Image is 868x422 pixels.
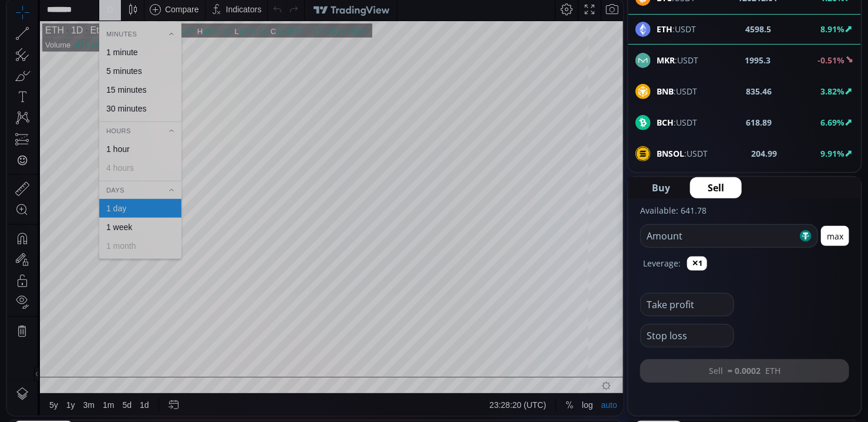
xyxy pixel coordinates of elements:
[657,85,697,97] span: :USDT
[270,29,297,38] div: 4598.51
[38,27,57,38] div: ETH
[634,177,688,198] button: Buy
[640,205,706,216] label: Available: 641.78
[571,396,590,418] div: Toggle Log Scale
[68,42,101,51] div: 871.464K
[99,49,131,59] div: 1 minute
[99,205,119,215] div: 1 day
[76,402,88,411] div: 3m
[116,402,125,411] div: 5d
[590,396,614,418] div: Toggle Auto Scale
[657,147,708,160] span: :USDT
[575,402,586,411] div: log
[657,148,684,159] b: BNSOL
[11,157,20,168] div: 
[99,243,129,252] div: 1 month
[76,27,123,38] div: Ethereum
[99,68,135,77] div: 5 minutes
[196,29,224,38] div: 4639.70
[92,29,174,42] div: Minutes
[99,87,139,96] div: 15 minutes
[820,117,845,128] b: 6.69%
[746,116,772,129] b: 618.89
[99,146,123,156] div: 1 hour
[687,256,707,271] button: ✕1
[657,55,675,66] b: MKR
[57,27,76,38] div: 1D
[38,42,63,51] div: Volume
[158,6,192,16] div: Compare
[133,402,142,411] div: 1d
[233,29,260,38] div: 4219.04
[99,106,139,115] div: 30 minutes
[92,126,174,139] div: Hours
[479,396,543,418] button: 23:28:20 (UTC)
[227,29,232,38] div: L
[100,6,106,16] div: D
[820,86,845,97] b: 3.82%
[483,402,539,411] span: 23:28:20 (UTC)
[59,402,68,411] div: 1y
[820,148,845,159] b: 9.91%
[657,117,674,128] b: BCH
[264,29,270,38] div: C
[751,147,777,160] b: 204.99
[745,54,771,66] b: 1995.3
[99,224,125,234] div: 1 week
[301,29,362,38] div: +375.29 (+8.89%)
[657,86,674,97] b: BNB
[159,29,187,38] div: 4223.22
[657,116,697,129] span: :USDT
[594,402,610,411] div: auto
[219,6,255,16] div: Indicators
[96,402,107,411] div: 1m
[42,402,51,411] div: 5y
[690,177,742,198] button: Sell
[554,396,571,418] div: Toggle Percentage
[190,29,196,38] div: H
[643,257,681,269] label: Leverage:
[746,85,772,97] b: 835.46
[92,185,174,198] div: Days
[27,368,32,384] div: Hide Drawings Toolbar
[821,226,849,246] button: max
[657,54,698,66] span: :USDT
[708,181,724,195] span: Sell
[817,55,845,66] b: -0.51%
[99,165,127,174] div: 4 hours
[652,181,670,195] span: Buy
[157,396,176,418] div: Go to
